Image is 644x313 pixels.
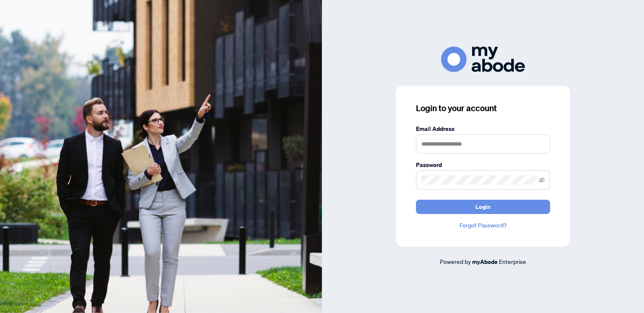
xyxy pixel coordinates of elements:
a: myAbode [472,257,498,266]
h3: Login to your account [416,102,550,114]
label: Email Address [416,124,550,133]
a: Forgot Password? [416,221,550,230]
label: Password [416,160,550,170]
img: ma-logo [441,47,525,72]
span: Login [475,200,491,214]
span: Enterprise [499,258,526,265]
span: eye-invisible [539,177,545,183]
span: Powered by [440,258,471,265]
button: Login [416,200,550,214]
